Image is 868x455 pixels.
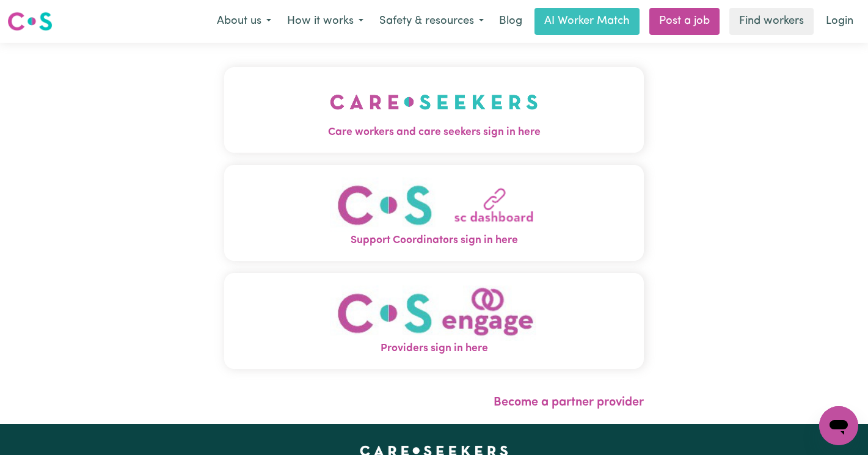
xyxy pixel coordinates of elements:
[209,9,279,34] button: About us
[494,396,644,409] a: Become a partner provider
[492,8,530,35] a: Blog
[649,8,720,35] a: Post a job
[224,125,644,140] span: Care workers and care seekers sign in here
[279,9,371,34] button: How it works
[534,8,640,35] a: AI Worker Match
[7,10,53,32] img: Careseekers logo
[819,406,858,445] iframe: Button to launch messaging window
[224,273,644,369] button: Providers sign in here
[224,165,644,261] button: Support Coordinators sign in here
[729,8,814,35] a: Find workers
[224,341,644,357] span: Providers sign in here
[371,9,492,34] button: Safety & resources
[224,67,644,153] button: Care workers and care seekers sign in here
[224,233,644,249] span: Support Coordinators sign in here
[7,7,53,35] a: Careseekers logo
[819,8,861,35] a: Login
